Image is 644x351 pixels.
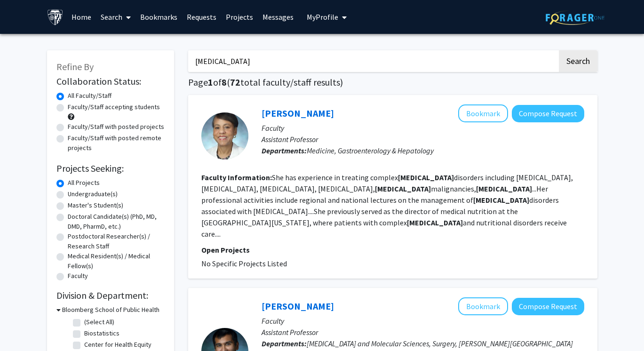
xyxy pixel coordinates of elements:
input: Search Keywords [188,50,557,72]
span: No Specific Projects Listed [201,259,287,268]
button: Compose Request to Antoinette Saddler [512,105,584,122]
label: Medical Resident(s) / Medical Fellow(s) [68,251,165,271]
label: Biostatistics [84,328,119,338]
span: 1 [208,76,213,88]
label: Undergraduate(s) [68,189,118,199]
fg-read-more: She has experience in treating complex disorders including [MEDICAL_DATA], [MEDICAL_DATA], [MEDIC... [201,173,573,239]
a: [PERSON_NAME] [262,107,334,119]
h2: Division & Department: [56,290,165,301]
a: Bookmarks [135,0,182,33]
label: Faculty [68,271,88,281]
label: All Projects [68,178,100,188]
label: (Select All) [84,317,114,327]
b: Faculty Information: [201,173,272,182]
label: Faculty/Staff with posted projects [68,122,164,132]
label: Doctoral Candidate(s) (PhD, MD, DMD, PharmD, etc.) [68,212,165,231]
b: [MEDICAL_DATA] [375,184,431,193]
span: 8 [222,76,227,88]
a: Requests [182,0,221,33]
span: My Profile [307,12,338,22]
p: Faculty [262,315,584,327]
label: Faculty/Staff accepting students [68,102,160,112]
a: Messages [258,0,298,33]
p: Assistant Professor [262,327,584,338]
p: Faculty [262,122,584,134]
b: Departments: [262,146,307,155]
label: Master's Student(s) [68,200,123,210]
h2: Projects Seeking: [56,163,165,174]
button: Search [559,50,597,72]
a: Search [96,0,135,33]
label: Faculty/Staff with posted remote projects [68,133,165,153]
img: Johns Hopkins University Logo [47,9,64,25]
button: Add Antoinette Saddler to Bookmarks [458,104,508,122]
span: Medicine, Gastroenterology & Hepatology [307,146,434,155]
b: [MEDICAL_DATA] [476,184,532,193]
a: Projects [221,0,258,33]
button: Add Amol Narang to Bookmarks [458,297,508,315]
p: Assistant Professor [262,134,584,145]
b: [MEDICAL_DATA] [473,195,529,205]
label: Center for Health Equity [84,340,151,350]
span: Refine By [56,61,94,72]
p: Open Projects [201,244,584,255]
img: ForagerOne Logo [546,10,604,25]
b: [MEDICAL_DATA] [407,218,463,227]
label: Postdoctoral Researcher(s) / Research Staff [68,231,165,251]
label: All Faculty/Staff [68,91,111,101]
a: Home [67,0,96,33]
iframe: Chat [7,309,40,344]
h2: Collaboration Status: [56,76,165,87]
a: [PERSON_NAME] [262,300,334,312]
h3: Bloomberg School of Public Health [62,305,159,315]
span: 72 [230,76,240,88]
button: Compose Request to Amol Narang [512,298,584,315]
b: Departments: [262,339,307,348]
b: [MEDICAL_DATA] [398,173,454,182]
h1: Page of ( total faculty/staff results) [188,77,597,88]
